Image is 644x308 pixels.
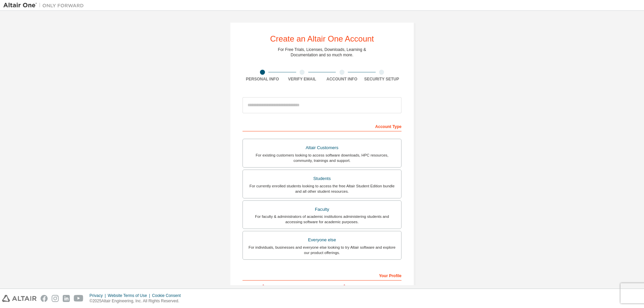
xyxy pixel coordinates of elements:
div: Create an Altair One Account [270,35,374,43]
div: Security Setup [362,76,402,82]
div: Verify Email [282,76,322,82]
div: For existing customers looking to access software downloads, HPC resources, community, trainings ... [247,152,397,163]
img: altair_logo.svg [2,295,37,302]
div: For currently enrolled students looking to access the free Altair Student Edition bundle and all ... [247,183,397,194]
div: Privacy [90,293,108,298]
div: Faculty [247,205,397,214]
img: youtube.svg [74,295,84,302]
div: Cookie Consent [152,293,184,298]
div: For individuals, businesses and everyone else looking to try Altair software and explore our prod... [247,245,397,255]
img: Altair One [3,2,87,9]
div: Students [247,174,397,183]
img: linkedin.svg [63,295,70,302]
div: Account Type [243,121,401,131]
img: facebook.svg [41,295,48,302]
div: Everyone else [247,235,397,245]
div: Website Terms of Use [108,293,152,298]
div: For faculty & administrators of academic institutions administering students and accessing softwa... [247,214,397,225]
div: Altair Customers [247,143,397,152]
div: Personal Info [243,76,282,82]
img: instagram.svg [52,295,59,302]
div: Your Profile [243,270,401,281]
label: First Name [243,284,320,289]
div: For Free Trials, Licenses, Downloads, Learning & Documentation and so much more. [278,47,366,58]
div: Account Info [322,76,362,82]
p: © 2025 Altair Engineering, Inc. All Rights Reserved. [90,298,185,304]
label: Last Name [324,284,401,289]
